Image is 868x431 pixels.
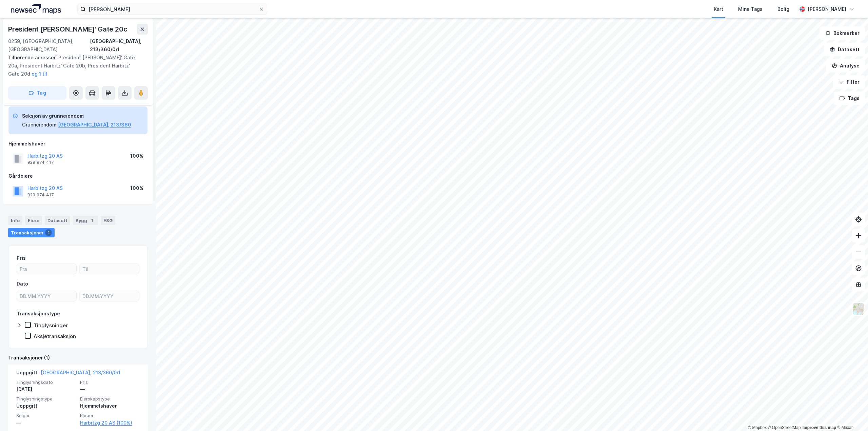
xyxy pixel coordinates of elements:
div: 929 974 417 [27,160,54,165]
div: Bygg [73,216,98,225]
span: Eierskapstype [80,396,140,402]
div: — [16,419,76,427]
div: 1 [45,229,52,236]
button: Datasett [824,43,865,56]
span: Tilhørende adresser: [8,55,58,60]
div: Hjemmelshaver [80,402,140,410]
div: 929 974 417 [27,192,54,198]
a: [GEOGRAPHIC_DATA], 213/360/0/1 [41,370,120,375]
img: Z [852,302,865,315]
div: 1 [88,217,95,224]
div: Tinglysninger [34,322,68,329]
div: Mine Tags [738,5,763,13]
button: [GEOGRAPHIC_DATA], 213/360 [58,121,131,129]
span: Kjøper [80,413,140,418]
div: ESG [101,216,115,225]
div: Grunneiendom [22,121,57,129]
button: Filter [833,75,865,89]
span: Tinglysningstype [16,396,76,402]
div: President [PERSON_NAME]' Gate 20a, President Harbitz' Gate 20b, President Harbitz' Gate 20d [8,54,142,78]
div: Datasett [45,216,70,225]
div: Gårdeiere [8,172,147,180]
button: Tags [834,92,865,105]
span: Tinglysningsdato [16,379,76,385]
div: Bolig [777,5,789,13]
a: Improve this map [803,425,836,430]
div: Transaksjonstype [17,310,60,318]
div: Uoppgitt [16,402,76,410]
input: Søk på adresse, matrikkel, gårdeiere, leietakere eller personer [86,4,259,14]
div: [PERSON_NAME] [808,5,846,13]
div: President [PERSON_NAME]' Gate 20c [8,24,129,35]
div: Kart [714,5,723,13]
div: [GEOGRAPHIC_DATA], 213/360/0/1 [90,37,148,54]
div: [DATE] [16,385,76,393]
div: Transaksjoner [8,228,55,237]
div: Aksjetransaksjon [34,333,76,339]
input: Til [80,264,139,274]
button: Analyse [826,59,865,73]
div: Pris [17,254,26,262]
div: Dato [17,280,28,288]
div: Eiere [25,216,42,225]
input: DD.MM.YYYY [17,291,76,301]
div: 100% [130,184,143,192]
div: Transaksjoner (1) [8,354,148,362]
div: 100% [130,152,143,160]
span: Selger [16,413,76,418]
div: Seksjon av grunneiendom [22,112,131,120]
input: DD.MM.YYYY [80,291,139,301]
div: Hjemmelshaver [8,140,147,148]
a: Mapbox [748,425,767,430]
div: Uoppgitt - [16,369,120,379]
input: Fra [17,264,76,274]
button: Bokmerker [820,26,865,40]
button: Tag [8,86,66,100]
span: Pris [80,379,140,385]
iframe: Chat Widget [834,398,868,431]
div: 0259, [GEOGRAPHIC_DATA], [GEOGRAPHIC_DATA] [8,37,90,54]
img: logo.a4113a55bc3d86da70a041830d287a7e.svg [11,4,61,14]
div: — [80,385,140,393]
a: OpenStreetMap [768,425,801,430]
a: Harbitzg 20 AS (100%) [80,419,140,427]
div: Info [8,216,22,225]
